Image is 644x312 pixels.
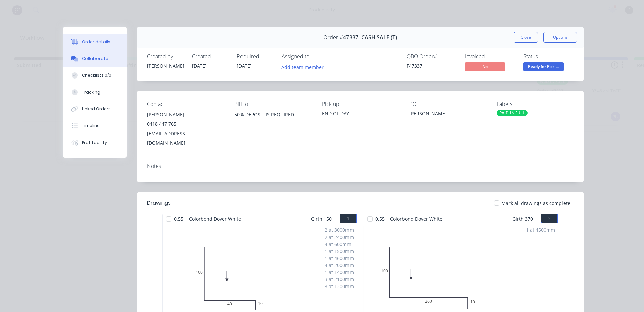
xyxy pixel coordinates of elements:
[526,226,555,233] div: 1 at 4500mm
[497,101,574,107] div: Labels
[282,53,349,60] div: Assigned to
[523,62,563,71] span: Ready for Pick ...
[234,110,311,132] div: 50% DEPOSIT IS REQUIRED
[311,214,332,224] span: Girth 150
[373,214,387,224] span: 0.55
[325,226,354,233] div: 2 at 3000mm
[82,56,108,62] div: Collaborate
[325,248,354,255] div: 1 at 1500mm
[147,101,224,107] div: Contact
[147,110,224,119] div: [PERSON_NAME]
[322,101,399,107] div: Pick up
[325,283,354,290] div: 3 at 1200mm
[325,262,354,269] div: 4 at 2000mm
[147,62,184,69] div: [PERSON_NAME]
[361,34,397,41] span: CASH SALE (T)
[325,269,354,276] div: 1 at 1400mm
[147,129,224,148] div: [EMAIL_ADDRESS][DOMAIN_NAME]
[322,110,399,117] div: END OF DAY
[541,214,558,223] button: 2
[523,53,574,60] div: Status
[192,63,207,69] span: [DATE]
[278,62,327,71] button: Add team member
[501,200,570,207] span: Mark all drawings as complete
[82,39,110,45] div: Order details
[147,163,574,169] div: Notes
[82,89,100,95] div: Tracking
[63,67,127,84] button: Checklists 0/0
[186,214,244,224] span: Colorbond Dover White
[82,123,100,129] div: Timeline
[82,72,111,79] div: Checklists 0/0
[409,101,486,107] div: PO
[237,53,274,60] div: Required
[63,117,127,134] button: Timeline
[465,53,515,60] div: Invoiced
[465,62,505,71] span: No
[523,62,563,72] button: Ready for Pick ...
[147,110,224,148] div: [PERSON_NAME]0418 447 765[EMAIL_ADDRESS][DOMAIN_NAME]
[543,32,577,43] button: Options
[325,233,354,241] div: 2 at 2400mm
[387,214,445,224] span: Colorbond Dover White
[323,34,361,41] span: Order #47337 -
[407,62,457,69] div: F47337
[512,214,533,224] span: Girth 370
[147,119,224,129] div: 0418 447 765
[325,255,354,262] div: 1 at 4600mm
[63,134,127,151] button: Profitability
[497,110,528,116] div: PAID IN FULL
[340,214,357,223] button: 1
[234,110,311,119] div: 50% DEPOSIT IS REQUIRED
[82,106,111,112] div: Linked Orders
[192,53,229,60] div: Created
[325,241,354,248] div: 4 at 600mm
[234,101,311,107] div: Bill to
[63,50,127,67] button: Collaborate
[409,110,486,119] div: [PERSON_NAME]
[171,214,186,224] span: 0.55
[514,32,538,43] button: Close
[63,101,127,117] button: Linked Orders
[147,53,184,60] div: Created by
[282,62,327,71] button: Add team member
[82,140,107,146] div: Profitability
[147,199,171,207] div: Drawings
[63,84,127,101] button: Tracking
[63,34,127,50] button: Order details
[325,276,354,283] div: 3 at 2100mm
[237,63,252,69] span: [DATE]
[407,53,457,60] div: QBO Order #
